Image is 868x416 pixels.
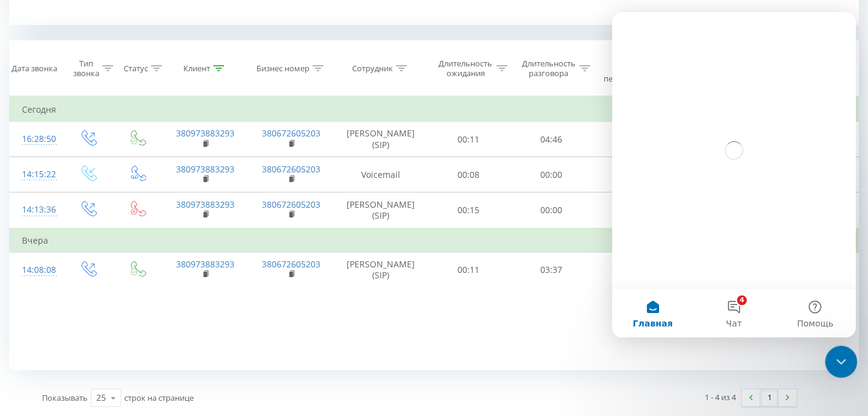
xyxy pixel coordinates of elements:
div: Клиент [183,63,210,74]
div: 14:13:36 [22,198,51,222]
a: 380973883293 [176,258,235,270]
td: 00:15 [427,192,510,228]
a: 380672605203 [262,199,320,210]
td: 04:46 [510,122,593,157]
div: Сотрудник [352,63,393,74]
div: Дата звонка [12,63,57,74]
span: Показывать [42,392,88,403]
div: Длительность разговора [521,58,576,79]
span: строк на странице [124,392,194,403]
td: [PERSON_NAME] (SIP) [334,192,427,228]
div: 1 - 4 из 4 [705,391,736,403]
a: 380973883293 [176,127,235,139]
td: 00:00 [510,157,593,192]
td: Вчера [10,228,859,253]
td: 00:00 [510,192,593,228]
a: 380973883293 [176,163,235,175]
div: Тип звонка [73,58,99,79]
div: Статус [124,63,148,74]
td: Сегодня [10,97,859,122]
div: 25 [96,392,106,404]
a: 380672605203 [262,258,320,270]
div: 14:08:08 [22,258,51,282]
div: Название схемы переадресации [604,53,662,84]
div: 16:28:50 [22,127,51,151]
a: 380973883293 [176,199,235,210]
iframe: Intercom live chat [612,12,856,337]
td: 00:08 [427,157,510,192]
td: 03:37 [510,252,593,287]
div: 14:15:22 [22,163,51,186]
a: 380672605203 [262,163,320,175]
a: 1 [760,389,778,406]
div: Длительность ожидания [438,58,493,79]
td: Голосова пошта [593,157,679,192]
div: Бизнес номер [256,63,309,74]
td: [PERSON_NAME] (SIP) [334,252,427,287]
td: [PERSON_NAME] (SIP) [334,122,427,157]
td: 00:11 [427,122,510,157]
td: Voicemail [334,157,427,192]
td: 00:11 [427,252,510,287]
iframe: Intercom live chat [825,346,858,378]
a: 380672605203 [262,127,320,139]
